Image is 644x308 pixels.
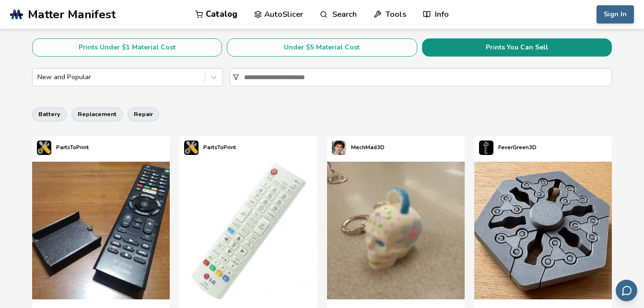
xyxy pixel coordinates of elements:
img: PartsToPrint's profile [184,141,199,155]
p: MechMad3D [351,142,385,153]
button: Prints You Can Sell [422,38,612,57]
button: Sign In [597,5,634,24]
p: PartsToPrint [56,142,89,153]
img: PartsToPrint's profile [37,141,51,155]
a: PartsToPrint's profilePartsToPrint [32,136,94,160]
a: FeverGreen3D's profileFeverGreen3D [474,136,541,160]
p: FeverGreen3D [498,142,537,153]
img: FeverGreen3D's profile [479,141,493,155]
span: Matter Manifest [28,8,116,21]
button: replacement [71,107,123,121]
button: repair [128,107,159,121]
button: Prints Under $1 Material Cost [32,38,222,57]
img: MechMad3D's profile [332,141,346,155]
a: PartsToPrint's profilePartsToPrint [179,136,241,160]
a: MechMad3D's profileMechMad3D [327,136,389,160]
button: battery [32,107,67,121]
p: PartsToPrint [203,142,236,153]
button: Send feedback via email [616,280,637,301]
input: New and Popular [37,73,39,81]
button: Under $5 Material Cost [227,38,417,57]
